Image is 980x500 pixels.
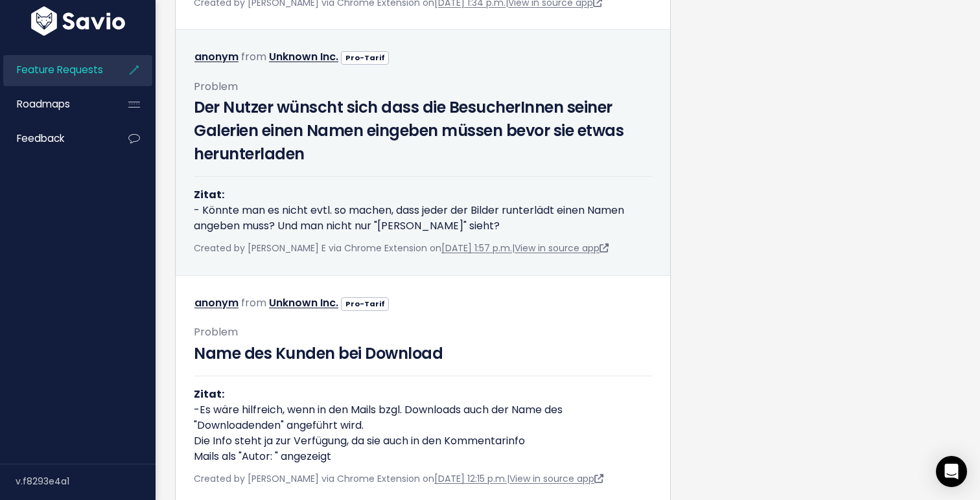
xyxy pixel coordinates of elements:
span: Problem [194,79,238,94]
span: Feedback [17,131,64,145]
a: Unknown Inc. [269,295,338,310]
a: View in source app [509,472,603,485]
a: anonym [194,295,239,310]
p: -Es wäre hilfreich, wenn in den Mails bzgl. Downloads auch der Name des "Downloadenden" angeführt... [194,387,652,464]
div: v.f8293e4a1 [16,464,156,498]
strong: Zitat: [194,387,224,402]
a: anonym [194,49,239,64]
img: logo-white.9d6f32f41409.svg [28,6,128,36]
strong: Zitat: [194,187,224,202]
p: - Könnte man es nicht evtl. so machen, dass jeder der Bilder runterlädt einen Namen angeben muss?... [194,187,652,234]
a: View in source app [515,242,609,255]
span: Feature Requests [17,63,103,76]
a: Feedback [3,124,108,153]
a: Unknown Inc. [269,49,338,64]
h3: Der Nutzer wünscht sich dass die BesucherInnen seiner Galerien einen Namen eingeben müssen bevor ... [194,96,652,166]
a: [DATE] 1:57 p.m. [441,242,512,255]
strong: Pro-Tarif [345,52,385,63]
h3: Name des Kunden bei Download [194,342,652,365]
div: Open Intercom Messenger [936,456,967,487]
a: Feature Requests [3,55,108,85]
span: Problem [194,324,238,339]
span: Created by [PERSON_NAME] via Chrome Extension on | [194,472,603,485]
strong: Pro-Tarif [345,299,385,309]
span: from [241,49,266,64]
a: [DATE] 12:15 p.m. [434,472,507,485]
span: Created by [PERSON_NAME] E via Chrome Extension on | [194,242,609,255]
a: Roadmaps [3,89,108,119]
span: from [241,295,266,310]
span: Roadmaps [17,97,70,111]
